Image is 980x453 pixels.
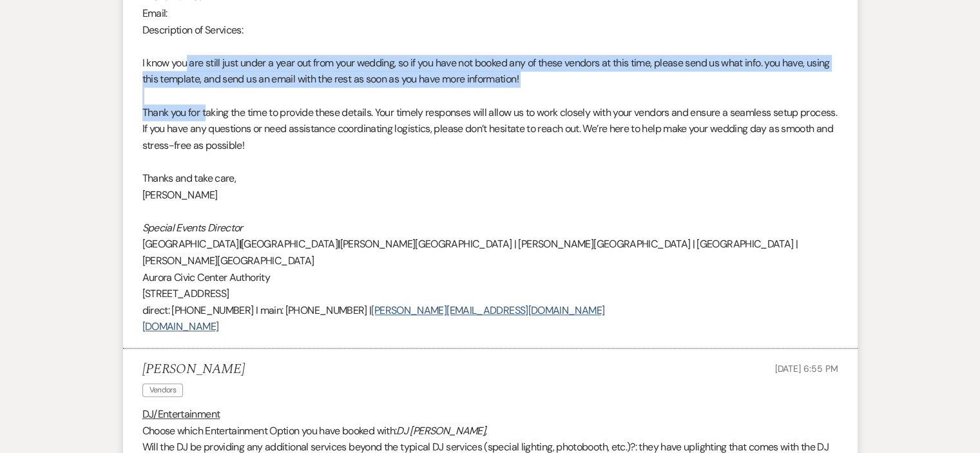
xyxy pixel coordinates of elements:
a: [DOMAIN_NAME] [142,320,219,333]
span: [GEOGRAPHIC_DATA] [241,237,338,251]
em: DJ [PERSON_NAME], [396,424,486,438]
u: DJ/Entertainment [142,407,220,421]
span: [PERSON_NAME] [142,188,218,202]
span: [DATE] 6:55 PM [774,363,838,374]
a: [PERSON_NAME][EMAIL_ADDRESS][DOMAIN_NAME] [371,304,604,317]
strong: | [239,237,241,251]
p: Description of Services: [142,22,838,39]
span: Vendors [142,383,184,397]
strong: | [338,237,340,251]
span: [STREET_ADDRESS] [142,287,229,300]
span: [GEOGRAPHIC_DATA] [142,237,239,251]
span: [PERSON_NAME][GEOGRAPHIC_DATA] | [PERSON_NAME][GEOGRAPHIC_DATA] | [GEOGRAPHIC_DATA] | [PERSON_NAM... [142,237,798,267]
p: Email: [142,5,838,22]
p: Thank you for taking the time to provide these details. Your timely responses will allow us to wo... [142,104,838,154]
em: Special Events Director [142,221,243,235]
span: direct: [PHONE_NUMBER] I main: [PHONE_NUMBER] | [142,304,372,317]
h5: [PERSON_NAME] [142,361,245,378]
p: Thanks and take care, [142,170,838,187]
span: Aurora Civic Center Authority [142,271,270,284]
p: I know you are still just under a year out from your wedding, so if you have not booked any of th... [142,55,838,88]
p: Choose which Entertainment Option you have booked with: [142,423,838,439]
